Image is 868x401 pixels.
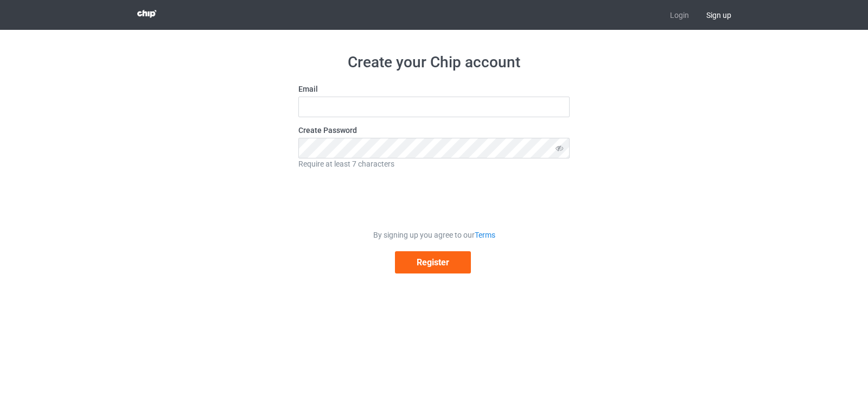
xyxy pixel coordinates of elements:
div: Require at least 7 characters [298,158,570,169]
a: Terms [475,231,495,239]
img: 3d383065fc803cdd16c62507c020ddf8.png [137,10,156,18]
button: Register [395,251,471,273]
h1: Create your Chip account [298,53,570,72]
div: By signing up you agree to our [298,230,570,240]
iframe: reCAPTCHA [352,177,516,219]
label: Email [298,84,570,94]
label: Create Password [298,125,570,136]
